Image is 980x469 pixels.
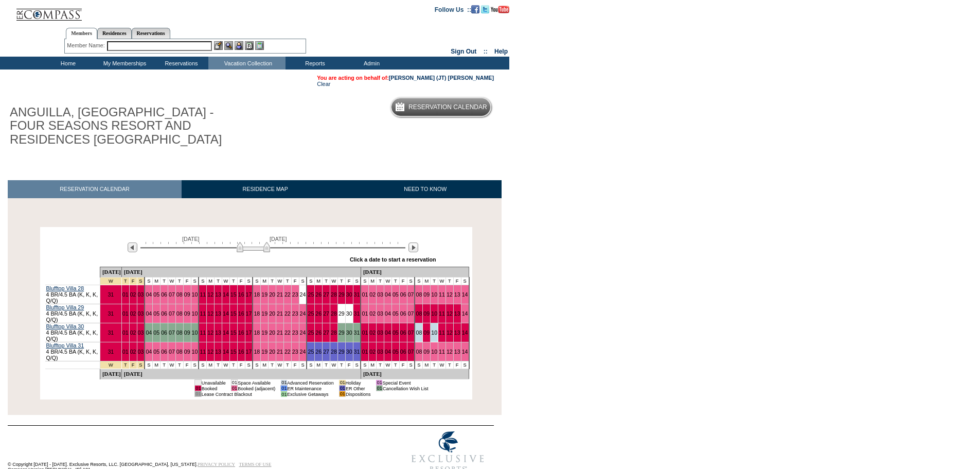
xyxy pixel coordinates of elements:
a: 15 [230,291,237,298]
a: 27 [323,349,329,355]
a: 06 [400,291,406,298]
a: 18 [254,329,260,336]
td: S [191,361,199,369]
a: 24 [300,310,306,317]
a: 31 [354,349,360,355]
td: T [215,277,222,285]
td: S [199,277,206,285]
a: 08 [416,310,422,317]
h1: ANGUILLA, [GEOGRAPHIC_DATA] - FOUR SEASONS RESORT AND RESIDENCES [GEOGRAPHIC_DATA] [8,103,238,148]
td: New Year's [129,361,137,369]
a: 21 [277,349,283,355]
a: Blufftop Villa 30 [46,323,84,329]
a: 23 [292,291,298,298]
a: 23 [292,329,298,336]
a: 03 [377,310,383,317]
a: 29 [338,310,345,317]
a: 06 [161,310,167,317]
a: 19 [261,329,268,336]
td: [DATE] [100,267,121,277]
span: You are acting on behalf of: [317,75,494,81]
td: New Year's [100,277,121,285]
a: 10 [192,329,198,336]
a: 26 [315,349,322,355]
a: Sign Out [451,48,476,55]
td: Reports [286,57,342,70]
img: b_edit.gif [214,41,223,50]
a: 05 [393,349,399,355]
a: 12 [207,329,213,336]
a: 03 [138,310,144,317]
a: 27 [323,329,329,336]
a: 02 [130,291,136,298]
a: 14 [223,349,229,355]
a: 31 [354,291,360,298]
a: 22 [284,329,291,336]
div: Member Name: [67,41,106,50]
a: Subscribe to our YouTube Channel [491,6,509,12]
a: 07 [169,329,175,336]
a: 18 [254,349,260,355]
a: Residences [97,28,132,39]
td: S [245,361,253,369]
a: 12 [207,349,213,355]
a: 01 [122,349,129,355]
td: W [438,277,446,285]
a: 07 [408,310,414,317]
a: 10 [431,291,437,298]
td: T [283,277,291,285]
a: 06 [400,349,406,355]
a: 17 [246,329,252,336]
a: 04 [385,329,391,336]
td: S [145,361,152,369]
a: 06 [400,310,406,317]
a: 30 [346,329,352,336]
a: 10 [192,291,198,298]
a: 11 [200,329,206,336]
a: 29 [338,349,345,355]
td: F [453,277,461,285]
a: 10 [192,310,198,317]
td: 4 BR/4.5 BA (K, K, K, Q/Q) [45,323,100,342]
a: 24 [300,329,306,336]
a: 03 [377,349,383,355]
td: T [229,277,237,285]
td: T [337,277,345,285]
a: 01 [362,349,368,355]
a: 11 [439,329,445,336]
a: 03 [138,349,144,355]
a: 08 [416,291,422,298]
td: T [377,277,384,285]
a: 08 [176,291,183,298]
a: 07 [169,310,175,317]
a: RESERVATION CALENDAR [8,180,182,198]
a: 19 [261,291,268,298]
a: 05 [393,291,399,298]
td: M [207,361,215,369]
a: 27 [323,310,329,317]
td: T [161,277,168,285]
a: 13 [454,310,460,317]
a: 11 [439,349,445,355]
a: 01 [122,329,129,336]
td: 4 BR/4.5 BA (K, K, K, Q/Q) [45,342,100,361]
a: 05 [153,291,159,298]
td: W [168,361,175,369]
a: 05 [153,349,159,355]
td: S [307,277,314,285]
a: Become our fan on Facebook [471,6,479,12]
div: Click a date to start a reservation [350,256,436,263]
a: 26 [315,329,322,336]
a: 12 [447,329,453,336]
a: 08 [416,349,422,355]
a: 16 [238,291,244,298]
a: 17 [246,291,252,298]
td: Reservations [152,57,208,70]
a: 29 [338,329,345,336]
a: 31 [108,349,114,355]
td: New Year's [121,277,129,285]
a: 17 [246,349,252,355]
a: 02 [369,329,376,336]
td: New Year's [121,361,129,369]
a: 09 [423,349,430,355]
